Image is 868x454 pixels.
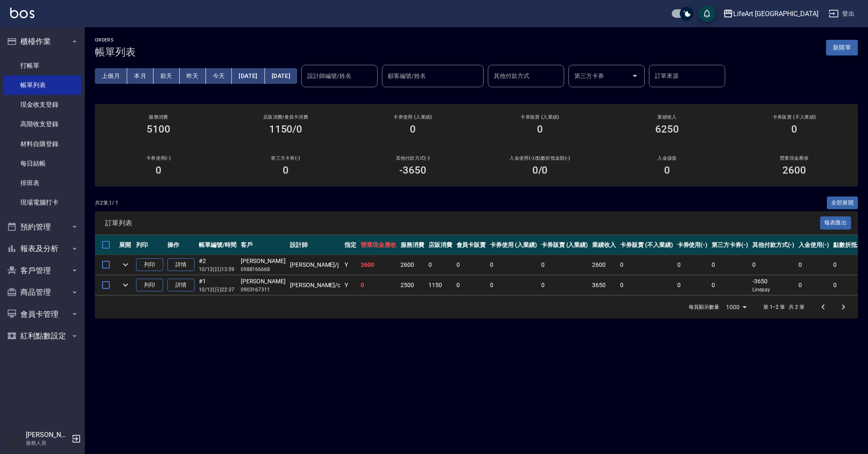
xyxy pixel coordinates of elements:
[426,235,454,255] th: 店販消費
[3,173,81,193] a: 排班表
[750,235,797,255] th: 其他付款方式(-)
[590,275,618,295] td: 3650
[359,155,466,161] h2: 其他付款方式(-)
[127,68,153,84] button: 本月
[733,8,818,19] div: LifeArt [GEOGRAPHIC_DATA]
[426,255,454,275] td: 0
[3,303,81,325] button: 會員卡管理
[3,154,81,173] a: 每日結帳
[750,275,797,295] td: -3650
[820,216,851,230] button: 報表匯出
[628,69,642,83] button: Open
[537,123,543,135] h3: 0
[206,68,232,84] button: 今天
[709,275,750,295] td: 0
[95,46,136,58] h3: 帳單列表
[288,255,342,275] td: [PERSON_NAME] /j
[664,164,670,176] h3: 0
[119,279,132,291] button: expand row
[167,279,195,292] a: 詳情
[398,275,426,295] td: 2500
[796,255,831,275] td: 0
[288,275,342,295] td: [PERSON_NAME] /c
[618,275,675,295] td: 0
[398,235,426,255] th: 服務消費
[488,275,539,295] td: 0
[180,68,206,84] button: 昨天
[147,123,170,135] h3: 5100
[532,164,548,176] h3: 0 /0
[3,30,81,53] button: 櫃檯作業
[618,235,675,255] th: 卡券販賣 (不入業績)
[3,216,81,238] button: 預約管理
[3,134,81,154] a: 材料自購登錄
[95,199,118,207] p: 共 2 筆, 1 / 1
[791,123,797,135] h3: 0
[359,255,398,275] td: 2600
[3,260,81,282] button: 客戶管理
[590,235,618,255] th: 業績收入
[232,114,339,120] h2: 店販消費 /會員卡消費
[488,255,539,275] td: 0
[342,275,359,295] td: Y
[487,114,593,120] h2: 卡券販賣 (入業績)
[3,238,81,260] button: 報表及分析
[720,5,822,22] button: LifeArt [GEOGRAPHIC_DATA]
[709,255,750,275] td: 0
[167,258,195,271] a: 詳情
[820,219,851,227] a: 報表匯出
[399,164,426,176] h3: -3650
[136,279,163,292] button: 列印
[119,258,132,271] button: expand row
[197,255,239,275] td: #2
[197,275,239,295] td: #1
[283,164,289,176] h3: 0
[539,275,590,295] td: 0
[232,155,339,161] h2: 第三方卡券(-)
[488,235,539,255] th: 卡券使用 (入業績)
[95,37,136,43] h2: ORDERS
[3,95,81,114] a: 現金收支登錄
[539,235,590,255] th: 卡券販賣 (入業績)
[454,235,488,255] th: 會員卡販賣
[3,114,81,134] a: 高階收支登錄
[675,275,710,295] td: 0
[487,155,593,161] h2: 入金使用(-) /點數折抵金額(-)
[239,235,288,255] th: 客戶
[269,123,303,135] h3: 1150/0
[26,431,69,439] h5: [PERSON_NAME]
[288,235,342,255] th: 設計師
[241,266,286,273] p: 0988166668
[698,5,715,22] button: save
[614,114,721,120] h2: 業績收入
[827,197,858,210] button: 全部展開
[165,235,197,255] th: 操作
[10,8,34,18] img: Logo
[3,281,81,303] button: 商品管理
[763,303,804,311] p: 第 1–2 筆 共 2 筆
[675,235,710,255] th: 卡券使用(-)
[426,275,454,295] td: 1150
[410,123,416,135] h3: 0
[117,235,134,255] th: 展開
[3,56,81,75] a: 打帳單
[105,114,212,120] h3: 服務消費
[153,68,180,84] button: 前天
[741,114,848,120] h2: 卡券販賣 (不入業績)
[752,286,795,293] p: Linepay
[750,255,797,275] td: 0
[241,286,286,293] p: 0903167311
[199,286,236,293] p: 10/12 (日) 22:37
[782,164,806,176] h3: 2600
[359,235,398,255] th: 營業現金應收
[3,75,81,95] a: 帳單列表
[199,266,236,273] p: 10/12 (日) 13:59
[342,255,359,275] td: Y
[136,258,163,271] button: 列印
[675,255,710,275] td: 0
[796,275,831,295] td: 0
[614,155,721,161] h2: 入金儲值
[741,155,848,161] h2: 營業現金應收
[709,235,750,255] th: 第三方卡券(-)
[134,235,165,255] th: 列印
